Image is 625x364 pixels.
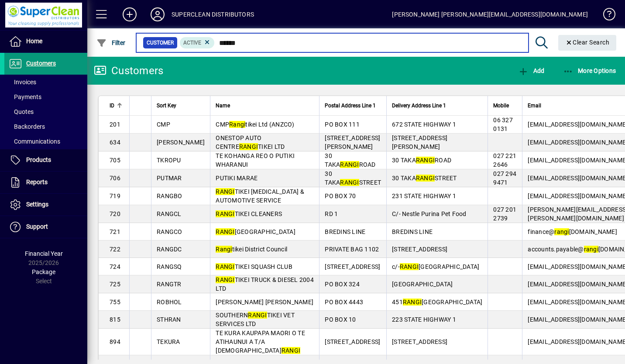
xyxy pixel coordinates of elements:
[561,63,618,79] button: More Options
[110,192,120,199] span: 719
[493,117,513,132] span: 06 327 0131
[94,64,163,78] div: Customers
[416,175,435,182] em: RANGI
[392,281,453,288] span: [GEOGRAPHIC_DATA]
[325,228,365,235] span: BREDINS LINE
[157,175,182,182] span: PUTMAR
[216,263,292,270] span: TIKEI SQUASH CLUB
[392,101,446,110] span: Delivery Address Line 1
[325,170,381,186] span: 30 TAKA STREET
[216,188,234,195] em: RANGI
[325,281,360,288] span: PO BOX 324
[493,170,516,186] span: 027 294 9471
[110,299,120,306] span: 755
[392,175,457,182] span: 30 TAKA STREET
[584,246,598,253] em: rangi
[4,119,87,134] a: Backorders
[157,157,181,164] span: TKROPU
[392,316,456,323] span: 223 STATE HIGHWAY 1
[325,101,376,110] span: Postal Address Line 1
[325,210,338,217] span: RD 1
[216,276,234,283] em: RANGI
[157,263,182,270] span: RANGSQ
[597,2,614,30] a: Knowledge Base
[4,75,87,89] a: Invoices
[554,228,569,235] em: rangi
[110,246,120,253] span: 722
[110,121,120,128] span: 201
[216,330,305,354] span: TE KURA KAUPAPA MAORI O TE ATIHAUNUI A T/A [DEMOGRAPHIC_DATA]
[528,101,541,110] span: Email
[325,152,375,168] span: 30 TAKA ROAD
[157,139,205,146] span: [PERSON_NAME]
[403,299,422,306] em: RANGI
[325,338,380,345] span: [STREET_ADDRESS]
[216,312,295,327] span: SOUTHERN TIKEI VET SERVICES LTD
[4,194,87,216] a: Settings
[516,63,546,79] button: Add
[147,38,174,47] span: Customer
[392,210,467,217] span: C/- Nestle Purina Pet Food
[110,101,124,110] div: ID
[4,216,87,238] a: Support
[239,143,258,150] em: RANGI
[4,89,87,104] a: Payments
[26,223,48,230] span: Support
[157,101,176,110] span: Sort Key
[325,246,379,253] span: PRIVATE BAG 1102
[392,228,433,235] span: BREDINS LINE
[216,134,285,150] span: ONESTOP AUTO CENTRE TIKEI LTD
[172,7,254,21] div: SUPERCLEAN DISTRIBUTORS
[392,338,447,345] span: [STREET_ADDRESS]
[325,134,380,150] span: [STREET_ADDRESS][PERSON_NAME]
[325,263,380,270] span: [STREET_ADDRESS]
[518,67,544,74] span: Add
[400,263,419,270] em: RANGI
[180,37,215,48] mat-chip: Activation Status: Active
[392,299,482,306] span: 451 [GEOGRAPHIC_DATA]
[340,179,359,186] em: RANGI
[157,210,182,217] span: RANGCL
[157,228,182,235] span: RANGCO
[216,210,282,217] span: TIKEI CLEANERS
[4,172,87,193] a: Reports
[493,101,509,110] span: Mobile
[157,299,182,306] span: ROBHOL
[144,7,172,22] button: Profile
[110,263,120,270] span: 724
[216,152,295,168] span: TE KOHANGA REO O PUTIKI WHARANUI
[183,40,201,46] span: Active
[216,121,294,128] span: CMP tikei Ltd (ANZCO)
[493,101,517,110] div: Mobile
[116,7,144,22] button: Add
[392,246,447,253] span: [STREET_ADDRESS]
[110,228,120,235] span: 721
[110,175,120,182] span: 706
[216,101,314,110] div: Name
[26,201,48,208] span: Settings
[216,299,313,306] span: [PERSON_NAME] [PERSON_NAME]
[282,347,300,354] em: RANGI
[110,157,120,164] span: 705
[216,228,295,235] span: [GEOGRAPHIC_DATA]
[392,121,456,128] span: 672 STATE HIGHWAY 1
[110,338,120,345] span: 894
[216,246,232,253] em: Rangi
[157,192,182,199] span: RANGBO
[110,139,120,146] span: 634
[9,79,36,86] span: Invoices
[325,192,356,199] span: PO BOX 70
[340,161,359,168] em: RANGI
[26,179,48,185] span: Reports
[157,338,180,345] span: TEKURA
[248,312,267,319] em: RANGI
[416,157,435,164] em: RANGI
[110,281,120,288] span: 725
[392,134,447,150] span: [STREET_ADDRESS][PERSON_NAME]
[493,152,516,168] span: 027 221 2646
[4,31,87,52] a: Home
[9,138,60,145] span: Communications
[493,206,516,222] span: 027 201 2739
[4,134,87,149] a: Communications
[216,210,234,217] em: RANGI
